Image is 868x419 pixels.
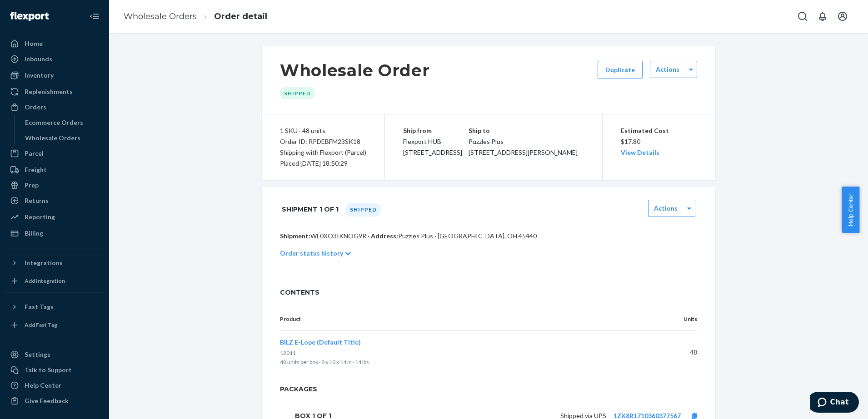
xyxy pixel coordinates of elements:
a: Orders [5,100,104,114]
p: 48 units per box · 8 x 10 x 14 in · 14 lbs [280,358,644,367]
span: Puzzles Plus [STREET_ADDRESS][PERSON_NAME] [469,138,578,156]
div: Order ID: RPDEBFM23SK18 [280,136,366,147]
a: Returns [5,193,104,208]
label: Actions [654,204,678,213]
button: Close Navigation [85,7,104,25]
div: Returns [25,196,49,205]
a: Inventory [5,68,104,83]
div: Orders [25,103,46,112]
a: Prep [5,178,104,192]
p: Order status history [280,249,343,258]
button: Integrations [5,256,104,270]
div: Give Feedback [25,396,69,405]
div: Talk to Support [25,365,72,375]
button: Give Feedback [5,394,104,408]
a: Order detail [214,11,267,21]
div: Replenishments [25,87,73,96]
p: Ship from [403,125,469,136]
a: View Details [621,148,659,156]
button: Help Center [842,187,859,233]
a: Wholesale Orders [20,131,104,145]
img: Flexport logo [10,12,49,21]
div: Billing [25,229,43,238]
button: Fast Tags [5,300,104,314]
span: Flexport HUB [STREET_ADDRESS] [403,138,462,156]
div: $17.80 [621,125,698,158]
a: Replenishments [5,84,104,99]
button: BILZ E-Lope (Default Title) [280,338,361,347]
a: Wholesale Orders [124,11,197,21]
h1: Shipment 1 of 1 [282,200,339,219]
h2: Packages [262,384,715,401]
p: Shipping with Flexport (Parcel) [280,147,366,158]
h1: Wholesale Order [280,61,430,80]
a: Inbounds [5,52,104,66]
div: Shipped [346,203,381,217]
div: Parcel [25,149,44,158]
button: Open account menu [833,7,852,25]
div: Inventory [25,71,54,80]
a: Ecommerce Orders [20,115,104,130]
a: Freight [5,163,104,177]
div: Freight [25,165,47,174]
a: Parcel [5,146,104,161]
a: Add Fast Tag [5,318,104,332]
div: Settings [25,350,50,359]
p: WL0XO3IKNOG9R · Puzzles Plus · [GEOGRAPHIC_DATA], OH 45440 [280,232,697,241]
div: Placed [DATE] 18:50:29 [280,158,366,169]
div: Inbounds [25,54,52,64]
span: BILZ E-Lope (Default Title) [280,338,361,346]
div: Add Fast Tag [25,321,57,329]
div: Home [25,39,43,48]
div: Integrations [25,258,63,267]
div: Add Integration [25,277,65,285]
p: 48 [659,348,697,357]
div: Reporting [25,212,55,222]
div: Prep [25,181,39,190]
ol: breadcrumbs [116,3,274,30]
span: CONTENTS [280,288,697,297]
div: Fast Tags [25,302,54,311]
span: Address: [371,232,398,240]
p: Product [280,315,644,323]
span: Shipment: [280,232,310,240]
a: Help Center [5,378,104,393]
p: Ship to [469,125,584,136]
a: Settings [5,347,104,362]
a: Reporting [5,210,104,224]
div: 1 SKU · 48 units [280,125,366,136]
label: Actions [656,65,679,74]
div: Shipped [280,87,315,99]
div: Help Center [25,381,61,390]
a: Billing [5,226,104,241]
div: Wholesale Orders [25,133,80,143]
button: Open Search Box [793,7,812,25]
a: Add Integration [5,274,104,288]
button: Duplicate [598,61,643,79]
button: Talk to Support [5,363,104,377]
a: Home [5,36,104,51]
span: 12011 [280,350,296,356]
iframe: Opens a widget where you can chat to one of our agents [810,392,859,414]
p: Estimated Cost [621,125,698,136]
button: Open notifications [813,7,832,25]
p: Units [659,315,697,323]
div: Ecommerce Orders [25,118,83,127]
